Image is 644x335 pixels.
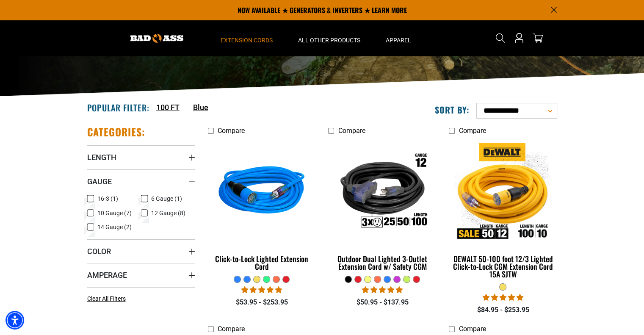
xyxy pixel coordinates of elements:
span: 4.84 stars [483,293,523,302]
h2: Categories: [87,125,146,138]
span: Compare [459,325,486,333]
div: $84.95 - $253.95 [449,305,557,315]
div: $53.95 - $253.95 [208,297,316,307]
a: Outdoor Dual Lighted 3-Outlet Extension Cord w/ Safety CGM Outdoor Dual Lighted 3-Outlet Extensio... [328,139,436,275]
label: Sort by: [435,104,470,115]
div: Accessibility Menu [6,311,24,329]
span: Amperage [87,270,127,280]
img: Outdoor Dual Lighted 3-Outlet Extension Cord w/ Safety CGM [329,143,436,241]
a: cart [531,33,544,43]
summary: Search [494,31,507,45]
div: $50.95 - $137.95 [328,297,436,307]
span: All Other Products [298,36,360,44]
summary: Length [87,145,195,169]
span: Compare [218,325,245,333]
summary: Apparel [373,20,424,56]
span: Length [87,152,116,162]
a: blue Click-to-Lock Lighted Extension Cord [208,139,316,275]
span: Clear All Filters [87,295,126,302]
span: 4.87 stars [241,286,282,294]
div: DEWALT 50-100 foot 12/3 Lighted Click-to-Lock CGM Extension Cord 15A SJTW [449,255,557,278]
a: Blue [193,102,208,113]
summary: Amperage [87,263,195,287]
summary: Color [87,239,195,263]
span: Gauge [87,177,112,186]
span: Extension Cords [221,36,273,44]
div: Click-to-Lock Lighted Extension Cord [208,255,316,270]
summary: Gauge [87,169,195,193]
span: Apparel [386,36,411,44]
h2: Popular Filter: [87,102,149,113]
span: 14 Gauge (2) [97,224,132,230]
summary: All Other Products [285,20,373,56]
span: Compare [218,127,245,135]
span: 16-3 (1) [97,196,118,202]
div: Outdoor Dual Lighted 3-Outlet Extension Cord w/ Safety CGM [328,255,436,270]
img: blue [208,143,315,241]
img: DEWALT 50-100 foot 12/3 Lighted Click-to-Lock CGM Extension Cord 15A SJTW [450,143,556,241]
a: Open this option [512,20,526,56]
a: DEWALT 50-100 foot 12/3 Lighted Click-to-Lock CGM Extension Cord 15A SJTW DEWALT 50-100 foot 12/3... [449,139,557,283]
summary: Extension Cords [208,20,285,56]
span: 4.80 stars [362,286,403,294]
img: Bad Ass Extension Cords [130,34,183,43]
span: Color [87,246,111,256]
span: 6 Gauge (1) [151,196,182,202]
span: 10 Gauge (7) [97,210,132,216]
span: Compare [338,127,365,135]
a: 100 FT [156,102,180,113]
span: 12 Gauge (8) [151,210,185,216]
a: Clear All Filters [87,294,129,303]
span: Compare [459,127,486,135]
